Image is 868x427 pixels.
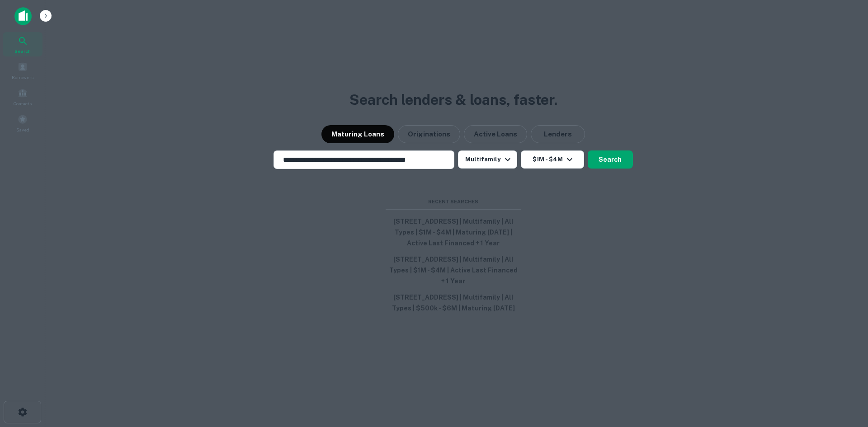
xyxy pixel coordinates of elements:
[588,150,633,169] button: Search
[386,251,521,289] button: [STREET_ADDRESS] | Multifamily | All Types | $1M - $4M | Active Last Financed + 1 Year
[386,289,521,316] button: [STREET_ADDRESS] | Multifamily | All Types | $500k - $6M | Maturing [DATE]
[12,74,33,81] span: Borrowers
[16,126,29,133] span: Saved
[14,100,32,107] span: Contacts
[14,47,31,55] span: Search
[321,125,394,143] button: Maturing Loans
[398,125,460,143] button: Originations
[349,89,557,111] h3: Search lenders & loans, faster.
[464,125,527,143] button: Active Loans
[386,198,521,206] span: Recent Searches
[521,150,584,169] button: $1M - $4M
[458,150,517,169] button: Multifamily
[531,125,585,143] button: Lenders
[386,213,521,251] button: [STREET_ADDRESS] | Multifamily | All Types | $1M - $4M | Maturing [DATE] | Active Last Financed +...
[823,355,868,398] iframe: Chat Widget
[14,7,32,25] img: capitalize-icon.png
